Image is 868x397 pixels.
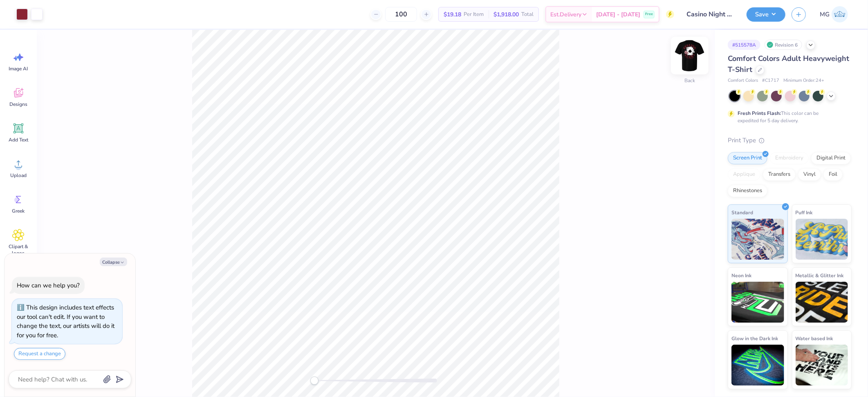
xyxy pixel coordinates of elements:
img: Back [673,39,706,72]
span: Comfort Colors Adult Heavyweight T-Shirt [728,54,849,74]
span: $1,918.00 [493,10,519,19]
div: # 515578A [728,40,760,50]
button: Collapse [100,258,127,266]
div: Screen Print [728,152,767,164]
div: Vinyl [798,168,821,181]
input: Untitled Design [680,6,740,22]
div: Applique [728,168,760,181]
span: Add Text [9,137,28,143]
span: Clipart & logos [5,243,32,256]
img: Water based Ink [796,345,848,386]
img: Metallic & Glitter Ink [796,282,848,323]
span: Minimum Order: 24 + [783,77,824,84]
span: Greek [12,208,25,214]
span: Comfort Colors [728,77,758,84]
div: Back [684,77,695,85]
span: # C1717 [762,77,779,84]
div: This color can be expedited for 5 day delivery. [738,110,838,124]
span: MG [820,10,830,19]
span: Water based Ink [796,334,833,343]
input: – – [385,7,417,22]
div: Transfers [763,168,796,181]
span: Upload [10,172,27,179]
div: Rhinestones [728,185,767,197]
span: Total [521,10,534,19]
img: Mary Grace [832,6,848,22]
a: MG [816,6,852,22]
span: $19.18 [444,10,461,19]
img: Standard [731,219,784,260]
span: Designs [9,101,27,108]
span: Neon Ink [731,271,751,280]
span: Puff Ink [796,208,813,217]
div: Embroidery [770,152,809,164]
div: Foil [823,168,843,181]
span: Glow in the Dark Ink [731,334,778,343]
span: Standard [731,208,753,217]
button: Request a change [14,348,65,360]
div: Accessibility label [310,377,318,385]
img: Puff Ink [796,219,848,260]
span: [DATE] - [DATE] [596,10,640,19]
div: Revision 6 [765,40,802,50]
div: Print Type [728,136,852,145]
span: Free [645,11,653,17]
span: Per Item [464,10,484,19]
strong: Fresh Prints Flash: [738,110,781,117]
div: Digital Print [811,152,851,164]
div: How can we help you? [17,281,80,289]
img: Glow in the Dark Ink [731,345,784,386]
span: Metallic & Glitter Ink [796,271,844,280]
span: Image AI [9,65,28,72]
button: Save [747,7,785,22]
img: Neon Ink [731,282,784,323]
span: Est. Delivery [550,10,581,19]
div: This design includes text effects our tool can't edit. If you want to change the text, our artist... [17,303,114,339]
